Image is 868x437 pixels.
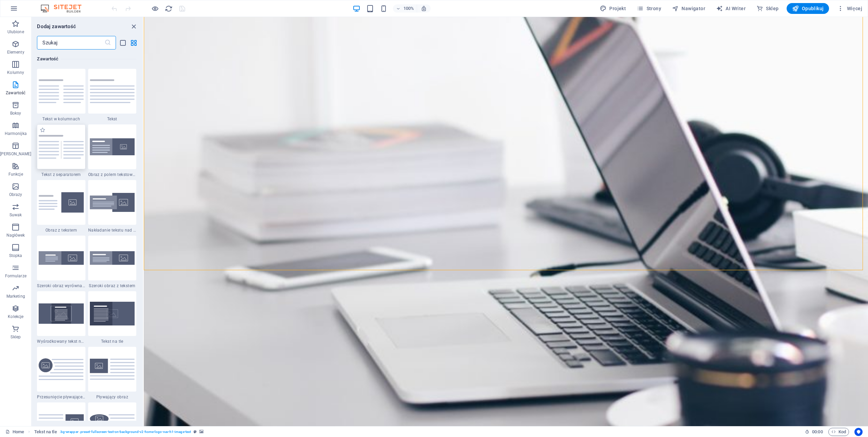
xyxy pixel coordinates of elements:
img: floating-image-right.svg [39,414,83,435]
span: Szeroki obraz wyrównany z tekstem [37,283,85,289]
button: reload [164,4,173,13]
button: Kliknij tutaj, aby wyjść z trybu podglądu i kontynuować edycję [151,4,159,13]
p: Zawartość [6,90,25,96]
p: Marketing [6,294,25,299]
span: Tekst z separatorem [37,172,85,177]
div: Przesunięcie pływającego obrazu [37,347,85,400]
span: 00 00 [812,428,823,436]
span: Tekst [88,116,136,122]
img: floating-image.svg [90,359,135,380]
span: Opublikuj [792,5,824,12]
p: Stopka [9,253,22,258]
div: Tekst na tle [88,291,136,344]
img: text-on-background-centered.svg [39,303,83,324]
span: Pływający obraz [88,394,136,400]
img: text.svg [90,79,135,103]
p: Sklep [11,334,21,340]
button: Więcej [834,3,865,14]
h6: Dodaj zawartość [37,22,76,31]
span: Nakładanie tekstu nad obrazem [88,227,136,233]
i: Po zmianie rozmiaru automatycznie dostosowuje poziom powiększenia do wybranego urządzenia. [421,5,427,12]
img: image-with-text-box.svg [90,138,135,155]
div: Pływający obraz [88,347,136,400]
span: Tekst na tle [88,339,136,344]
span: Kliknij, aby zaznaczyć. Kliknij dwukrotnie, aby edytować [34,428,57,436]
img: text-with-image-v4.svg [39,192,83,212]
span: Przesunięcie pływającego obrazu [37,394,85,400]
img: text-on-bacground.svg [90,302,135,326]
h6: Czas sesji [805,428,823,436]
i: Ten element zawiera tło [199,430,203,434]
img: floating-image-offset.svg [39,358,83,380]
button: Usercentrics [854,428,863,436]
button: Projekt [597,3,629,14]
img: wide-image-with-text.svg [90,251,135,265]
span: Kod [831,428,846,436]
span: . bg-wrapper .preset-fullscreen-text-on-background-v2-home-logo-nav-h1-image-text [60,428,191,436]
p: Formularze [5,273,26,279]
span: Sklep [756,5,778,12]
img: floating-image-round.svg [90,414,135,435]
span: Strony [637,5,661,12]
img: text-image-overlap.svg [90,193,135,212]
span: AI Writer [716,5,746,12]
p: Elementy [7,49,24,55]
span: Wyśrodkowany tekst na tle [37,339,85,344]
span: Nawigator [672,5,705,12]
span: Projekt [600,5,626,12]
div: Tekst w kolumnach [37,69,85,122]
img: Editor Logo [39,4,90,13]
img: text-with-separator.svg [39,135,83,159]
button: Opublikuj [787,3,829,14]
p: Kolekcje [8,314,23,319]
a: Kliknij, aby anulować zaznaczenie. Kliknij dwukrotnie, aby otworzyć Strony [5,428,24,436]
nav: breadcrumb [34,428,204,436]
button: Nawigator [669,3,708,14]
img: text-in-columns.svg [39,79,83,103]
button: AI Writer [713,3,748,14]
span: Szeroki obraz z tekstem [88,283,136,289]
span: Tekst w kolumnach [37,116,85,122]
input: Szukaj [37,36,104,49]
p: Ulubione [7,29,24,35]
button: list-view [119,39,127,47]
p: Kolumny [7,70,24,75]
span: : [817,429,818,434]
i: Przeładuj stronę [165,5,173,13]
div: Projekt (Ctrl+Alt+Y) [597,3,629,14]
h6: Zawartość [37,55,136,63]
div: Obraz z tekstem [37,180,85,233]
button: close panel [130,22,138,31]
img: wide-image-with-text-aligned.svg [39,251,83,265]
div: Nakładanie tekstu nad obrazem [88,180,136,233]
p: Funkcje [8,172,23,177]
span: Więcej [837,5,862,12]
h6: 100% [403,4,414,13]
button: 100% [393,4,417,13]
button: Kod [828,428,849,436]
div: Szeroki obraz wyrównany z tekstem [37,236,85,289]
button: grid-view [130,39,138,47]
span: Dodaj do ulubionych [40,127,45,133]
p: Harmonijka [5,131,27,136]
span: Obraz z polem tekstowym [88,172,136,177]
p: Suwak [9,212,22,218]
div: Tekst z separatorem [37,124,85,177]
i: Ten element jest konfigurowalnym ustawieniem wstępnym [194,430,197,434]
div: Szeroki obraz z tekstem [88,236,136,289]
div: Tekst [88,69,136,122]
span: Obraz z tekstem [37,227,85,233]
button: Strony [634,3,664,14]
button: Sklep [754,3,781,14]
p: Obrazy [9,192,22,197]
p: Boksy [10,111,21,116]
div: Obraz z polem tekstowym [88,124,136,177]
div: Wyśrodkowany tekst na tle [37,291,85,344]
p: Nagłówek [6,233,25,238]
